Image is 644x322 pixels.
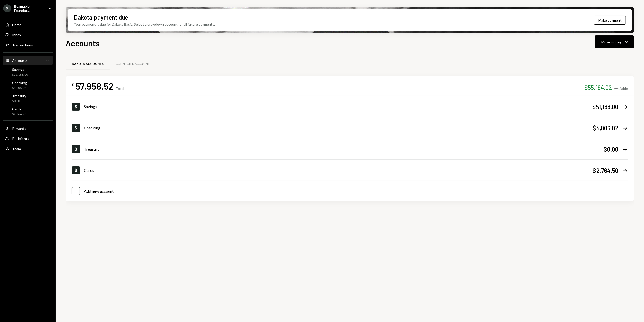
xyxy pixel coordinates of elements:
[3,4,11,12] div: B
[74,22,215,27] div: Your payment is due for Dakota Basic. Select a drawdown account for all future payments.
[110,57,157,70] a: Connected Accounts
[84,125,593,131] div: Checking
[66,57,110,70] a: Dakota Accounts
[12,23,21,27] div: Home
[72,138,628,159] a: Treasury$0.00
[12,67,28,72] div: Savings
[595,35,634,48] button: Move money
[12,80,27,85] div: Checking
[3,134,53,143] a: Recipients
[12,73,28,77] div: $51,188.00
[12,33,21,37] div: Inbox
[601,39,622,45] div: Move money
[584,83,612,92] div: $55,194.02
[12,58,28,63] div: Accounts
[3,92,53,104] a: Treasury$0.00
[3,105,53,117] a: Cards$2,764.50
[12,147,21,151] div: Team
[72,160,628,181] a: Cards$2,764.50
[3,40,53,49] a: Transactions
[12,107,26,111] div: Cards
[12,86,27,90] div: $4,006.02
[12,136,29,141] div: Recipients
[72,82,74,87] div: $
[614,86,628,91] div: Available
[72,62,104,66] div: Dakota Accounts
[84,146,604,152] div: Treasury
[72,96,628,117] a: Savings$51,188.00
[12,112,26,116] div: $2,764.50
[66,38,100,48] h1: Accounts
[3,144,53,153] a: Team
[12,94,26,98] div: Treasury
[3,124,53,133] a: Rewards
[3,66,53,78] a: Savings$51,188.00
[3,56,53,65] a: Accounts
[75,80,114,92] div: 57,958.52
[594,16,626,25] button: Make payment
[3,79,53,91] a: Checking$4,006.02
[84,104,592,110] div: Savings
[592,103,618,111] div: $51,188.00
[593,124,618,132] div: $4,006.02
[116,62,151,66] div: Connected Accounts
[72,117,628,138] a: Checking$4,006.02
[3,20,53,29] a: Home
[12,99,26,103] div: $0.00
[84,167,593,173] div: Cards
[84,188,114,194] div: Add new account
[593,166,618,175] div: $2,764.50
[12,43,33,47] div: Transactions
[74,13,128,22] div: Dakota payment due
[604,145,618,153] div: $0.00
[14,4,44,13] div: Beamable Foundat...
[3,30,53,39] a: Inbox
[12,126,26,131] div: Rewards
[116,86,124,91] div: Total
